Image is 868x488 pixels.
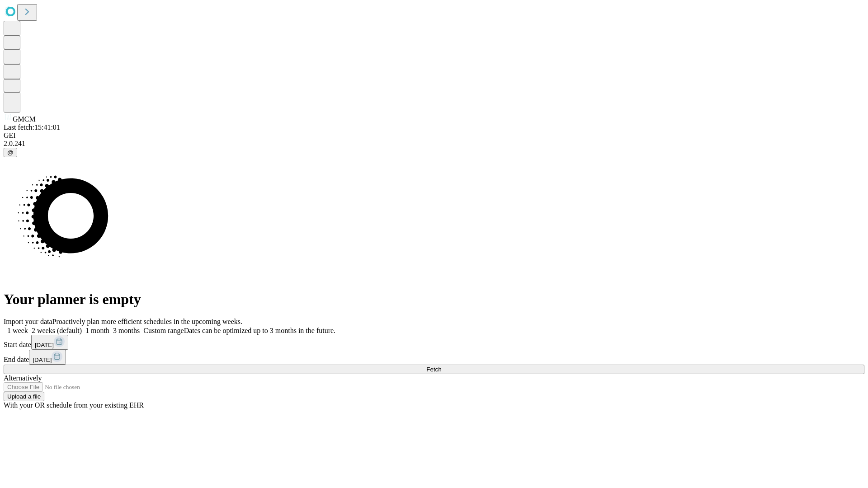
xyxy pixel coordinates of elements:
[4,374,42,382] span: Alternatively
[113,327,140,334] span: 3 months
[13,115,36,123] span: GMCM
[4,392,44,401] button: Upload a file
[32,327,82,334] span: 2 weeks (default)
[143,327,184,334] span: Custom range
[184,327,335,334] span: Dates can be optimized up to 3 months in the future.
[426,366,441,373] span: Fetch
[4,335,864,350] div: Start date
[4,131,864,140] div: GEI
[4,140,864,148] div: 2.0.241
[4,350,864,365] div: End date
[4,291,864,308] h1: Your planner is empty
[52,318,242,325] span: Proactively plan more efficient schedules in the upcoming weeks.
[7,327,28,334] span: 1 week
[4,148,17,157] button: @
[35,342,54,348] span: [DATE]
[7,149,14,156] span: @
[85,327,109,334] span: 1 month
[4,318,52,325] span: Import your data
[31,335,68,350] button: [DATE]
[4,365,864,374] button: Fetch
[4,123,60,131] span: Last fetch: 15:41:01
[33,357,52,363] span: [DATE]
[4,401,144,409] span: With your OR schedule from your existing EHR
[29,350,66,365] button: [DATE]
